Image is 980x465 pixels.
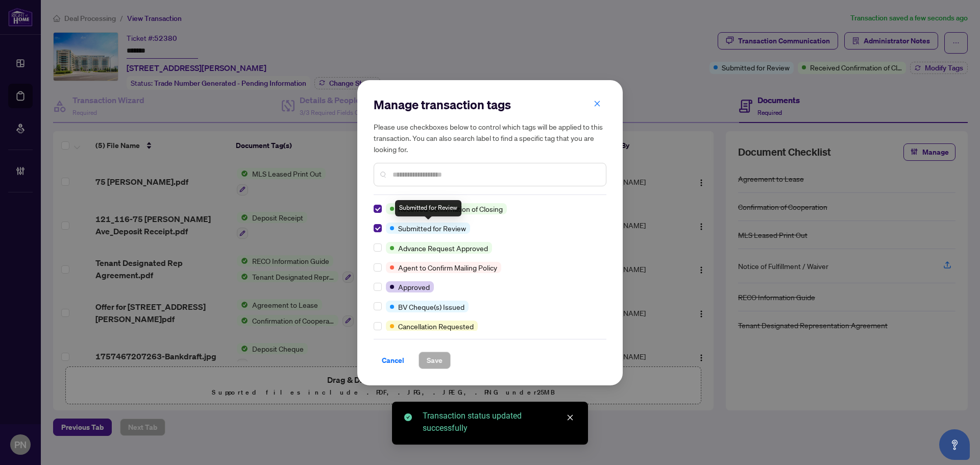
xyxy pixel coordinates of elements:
span: BV Cheque(s) Issued [398,301,464,312]
div: Submitted for Review [395,200,461,216]
span: close [594,100,601,107]
span: Submitted for Review [398,223,466,234]
span: Approved [398,281,430,292]
span: Cancel [382,352,404,369]
span: Advance Request Approved [398,242,488,254]
span: close [567,414,574,421]
h5: Please use checkboxes below to control which tags will be applied to this transaction. You can al... [374,121,606,155]
h2: Manage transaction tags [374,96,606,113]
button: Cancel [374,352,412,369]
button: Open asap [939,429,970,460]
span: Agent to Confirm Mailing Policy [398,262,497,273]
button: Save [419,352,451,369]
span: Cancellation Requested [398,321,474,332]
a: Close [565,412,576,423]
div: Transaction status updated successfully [423,410,576,434]
span: check-circle [404,413,412,421]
